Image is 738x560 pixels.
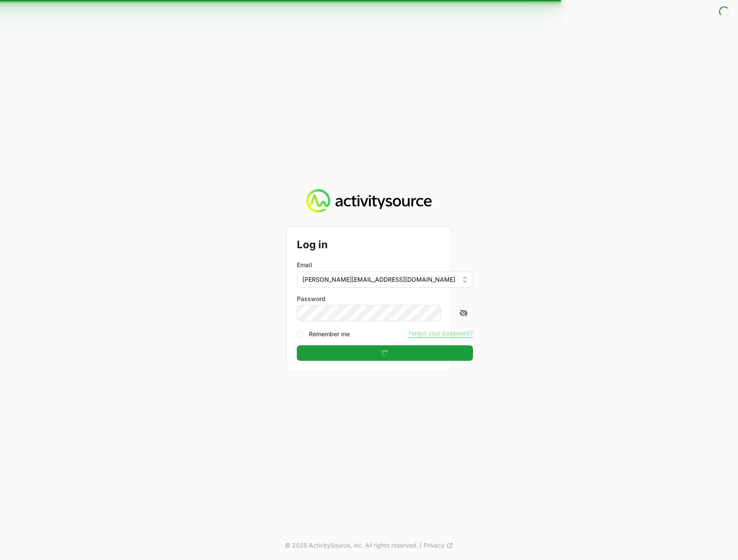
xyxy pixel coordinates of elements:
[297,295,473,303] label: Password
[302,275,455,284] span: [PERSON_NAME][EMAIL_ADDRESS][DOMAIN_NAME]
[297,271,473,288] button: [PERSON_NAME][EMAIL_ADDRESS][DOMAIN_NAME]
[424,541,453,550] a: Privacy
[420,541,422,550] span: |
[297,261,312,269] label: Email
[306,189,431,213] img: Activity Source
[297,237,473,253] h2: Log in
[285,541,418,550] p: © 2025 ActivitySource, inc. All rights reserved.
[309,330,350,338] label: Remember me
